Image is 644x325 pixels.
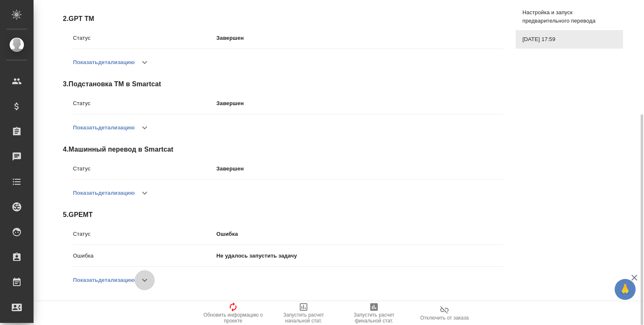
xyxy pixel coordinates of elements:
[216,230,503,238] p: Ошибка
[268,302,339,325] button: Запустить расчет начальной стат.
[63,144,503,155] span: 4 . Машинный перевод в Smartcat
[522,35,616,44] span: [DATE] 17:59
[409,302,480,325] button: Отключить от заказа
[339,302,409,325] button: Запустить расчет финальной стат.
[216,99,503,108] p: Завершен
[73,52,135,72] button: Показатьдетализацию
[420,315,469,321] span: Отключить от заказа
[216,34,503,42] p: Завершен
[198,302,268,325] button: Обновить информацию о проекте
[273,312,334,324] span: Запустить расчет начальной стат.
[516,3,623,30] div: Настройка и запуск предварительного перевода
[216,252,503,260] p: Не удалось запустить задачу
[522,8,616,25] span: Настройка и запуск предварительного перевода
[63,14,503,24] span: 2 . GPT TM
[73,99,216,108] p: Статус
[73,118,135,138] button: Показатьдетализацию
[73,270,135,290] button: Показатьдетализацию
[203,312,263,324] span: Обновить информацию о проекте
[618,281,632,298] span: 🙏
[73,252,216,260] p: Ошибка
[73,230,216,238] p: Статус
[73,165,216,173] p: Статус
[216,165,503,173] p: Завершен
[73,183,135,203] button: Показатьдетализацию
[344,312,404,324] span: Запустить расчет финальной стат.
[615,279,636,300] button: 🙏
[516,30,623,49] div: [DATE] 17:59
[63,210,503,220] span: 5 . GPEMT
[63,79,503,89] span: 3 . Подстановка ТМ в Smartcat
[73,34,216,42] p: Статус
